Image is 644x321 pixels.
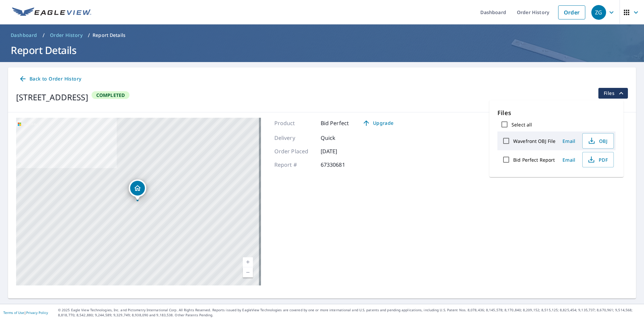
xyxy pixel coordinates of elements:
span: Completed [92,92,129,98]
a: Upgrade [357,118,399,128]
label: Bid Perfect Report [513,157,555,163]
a: Current Level 17, Zoom Out [243,267,253,277]
img: EV Logo [12,7,91,17]
p: Product [274,119,315,127]
p: [DATE] [321,147,361,155]
button: PDF [582,152,614,167]
a: Order [558,5,585,19]
div: [STREET_ADDRESS] [16,91,88,103]
a: Terms of Use [3,310,24,315]
p: Delivery [274,134,315,142]
button: Email [558,155,580,165]
li: / [88,31,90,39]
button: Email [558,136,580,146]
span: Email [561,157,577,163]
nav: breadcrumb [8,30,636,41]
p: Order Placed [274,147,315,155]
span: Back to Order History [19,75,81,83]
span: Dashboard [11,32,37,39]
p: 67330681 [321,161,361,169]
span: OBJ [587,137,608,145]
p: | [3,311,48,315]
li: / [43,31,45,39]
p: Bid Perfect [321,119,349,127]
a: Privacy Policy [26,310,48,315]
a: Current Level 17, Zoom In [243,257,253,267]
button: filesDropdownBtn-67330681 [598,88,628,99]
div: Dropped pin, building 1, Residential property, 1235R Spruce St Johnstown, PA 15909 [129,179,146,200]
label: Select all [512,121,532,128]
a: Dashboard [8,30,40,41]
span: Email [561,138,577,144]
button: OBJ [582,133,614,149]
label: Wavefront OBJ File [513,138,555,144]
p: Files [497,108,615,117]
p: Report # [274,161,315,169]
a: Back to Order History [16,73,84,85]
span: Upgrade [361,119,395,127]
a: Order History [47,30,85,41]
div: ZG [591,5,606,20]
span: Files [604,89,625,97]
p: © 2025 Eagle View Technologies, Inc. and Pictometry International Corp. All Rights Reserved. Repo... [58,308,641,318]
p: Quick [321,134,361,142]
span: Order History [50,32,83,39]
h1: Report Details [8,43,636,57]
p: Report Details [93,32,125,39]
span: PDF [587,156,608,164]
